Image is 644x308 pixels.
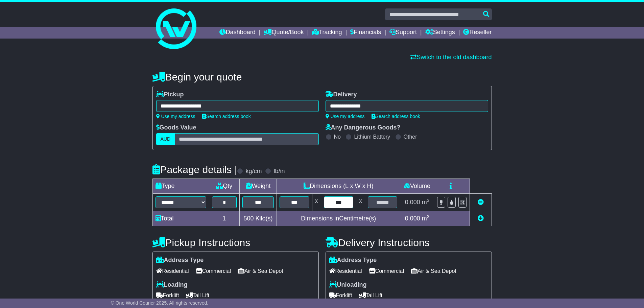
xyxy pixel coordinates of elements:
[427,198,430,203] sup: 3
[400,179,434,194] td: Volume
[329,257,377,264] label: Address Type
[156,133,175,145] label: AUD
[372,114,420,119] a: Search address book
[186,290,210,301] span: Tail Lift
[354,134,390,140] label: Lithium Battery
[422,215,430,222] span: m
[238,266,283,276] span: Air & Sea Depot
[277,211,400,226] td: Dimensions in Centimetre(s)
[404,134,417,140] label: Other
[240,211,277,226] td: Kilo(s)
[312,27,342,39] a: Tracking
[329,290,352,301] span: Forklift
[240,179,277,194] td: Weight
[196,266,231,276] span: Commercial
[326,114,365,119] a: Use my address
[244,215,254,222] span: 500
[264,27,304,39] a: Quote/Book
[478,199,484,206] a: Remove this item
[389,27,417,39] a: Support
[312,194,321,211] td: x
[152,179,209,194] td: Type
[156,281,188,289] label: Loading
[326,124,401,132] label: Any Dangerous Goods?
[152,211,209,226] td: Total
[152,237,319,248] h4: Pickup Instructions
[422,199,430,206] span: m
[356,194,365,211] td: x
[111,300,209,306] span: © One World Courier 2025. All rights reserved.
[410,54,492,61] a: Switch to the old dashboard
[156,114,195,119] a: Use my address
[411,266,456,276] span: Air & Sea Depot
[202,114,251,119] a: Search address book
[156,266,189,276] span: Residential
[405,199,420,206] span: 0.000
[156,290,179,301] span: Forklift
[209,179,240,194] td: Qty
[219,27,256,39] a: Dashboard
[156,124,196,132] label: Goods Value
[478,215,484,222] a: Add new item
[350,27,381,39] a: Financials
[209,211,240,226] td: 1
[427,214,430,219] sup: 3
[334,134,341,140] label: No
[359,290,383,301] span: Tail Lift
[329,266,362,276] span: Residential
[326,237,492,248] h4: Delivery Instructions
[156,91,184,98] label: Pickup
[369,266,404,276] span: Commercial
[245,168,262,175] label: kg/cm
[405,215,420,222] span: 0.000
[326,91,357,98] label: Delivery
[329,281,367,289] label: Unloading
[156,257,204,264] label: Address Type
[152,164,237,175] h4: Package details |
[425,27,455,39] a: Settings
[463,27,492,39] a: Reseller
[273,168,285,175] label: lb/in
[277,179,400,194] td: Dimensions (L x W x H)
[152,71,492,82] h4: Begin your quote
